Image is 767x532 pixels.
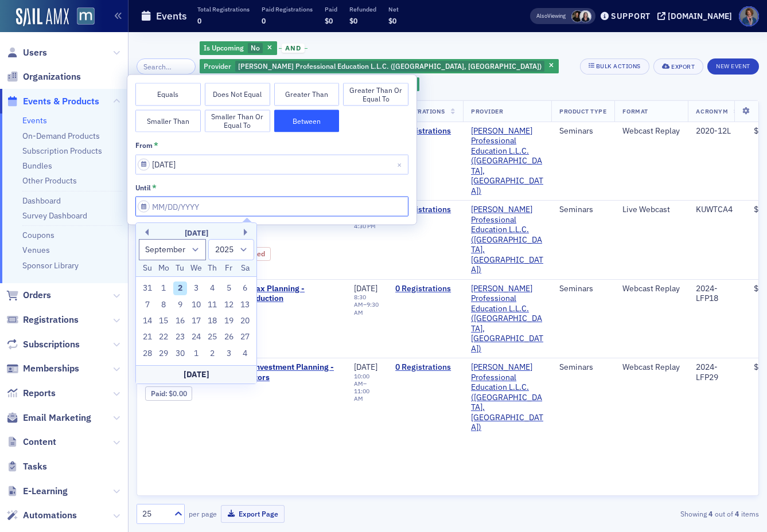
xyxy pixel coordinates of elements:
[189,347,203,361] div: Choose Wednesday, October 1st, 2025
[141,298,154,312] div: Choose Sunday, September 7th, 2025
[22,115,47,126] a: Events
[471,205,543,275] a: [PERSON_NAME] Professional Education L.L.C. ([GEOGRAPHIC_DATA], [GEOGRAPHIC_DATA])
[696,284,738,304] div: 2024-LFP18
[222,347,236,361] div: Choose Friday, October 3rd, 2025
[136,365,256,384] div: [DATE]
[169,389,187,398] span: $0.00
[262,5,313,13] p: Paid Registrations
[189,314,203,328] div: Choose Wednesday, September 17th, 2025
[22,146,102,156] a: Subscription Products
[222,330,236,344] div: Choose Friday, September 26th, 2025
[471,284,543,354] span: Peters Professional Education L.L.C. (Mechanicsville, VA)
[145,386,192,400] div: Paid: 0 - $0
[206,298,220,312] div: Choose Thursday, September 11th, 2025
[22,175,77,186] a: Other Products
[6,95,99,108] a: Events & Products
[205,109,270,132] button: Smaller Than or Equal To
[151,389,169,398] span: :
[173,347,187,361] div: Choose Tuesday, September 30th, 2025
[622,126,680,136] div: Webcast Replay
[23,460,47,473] span: Tasks
[6,460,47,473] a: Tasks
[395,284,455,294] a: 0 Registrations
[559,107,606,115] span: Product Type
[135,141,153,150] div: from
[262,16,266,25] span: 0
[6,412,91,424] a: Email Marketing
[23,314,79,326] span: Registrations
[157,347,170,361] div: Choose Monday, September 29th, 2025
[471,126,543,197] span: Peters Professional Education L.L.C. (Mechanicsville, VA)
[22,210,87,221] a: Survey Dashboard
[238,281,252,295] div: Choose Saturday, September 6th, 2025
[707,58,759,75] button: New Event
[189,261,203,275] div: We
[343,83,408,106] button: Greater Than or Equal To
[6,71,81,83] a: Organizations
[137,58,196,75] input: Search…
[274,83,340,106] button: Greater Than
[222,261,236,275] div: Fr
[206,347,220,361] div: Choose Thursday, October 2nd, 2025
[157,298,170,312] div: Choose Monday, September 8th, 2025
[238,61,542,71] span: [PERSON_NAME] Professional Education L.L.C. ([GEOGRAPHIC_DATA], [GEOGRAPHIC_DATA])
[657,12,736,20] button: [DOMAIN_NAME]
[197,5,250,13] p: Total Registrations
[135,109,201,132] button: Smaller Than
[696,107,728,115] span: Acronym
[6,509,77,522] a: Automations
[141,261,154,275] div: Su
[141,330,154,344] div: Choose Sunday, September 21st, 2025
[471,205,543,275] span: Peters Professional Education L.L.C. (Mechanicsville, VA)
[354,373,379,403] div: –
[6,387,56,400] a: Reports
[6,338,80,351] a: Subscriptions
[189,508,217,519] label: per page
[6,46,47,59] a: Users
[579,10,591,22] span: Kelly Brown
[6,485,68,498] a: E-Learning
[354,293,366,308] time: 8:30 AM
[395,107,445,115] span: Registrations
[189,281,203,295] div: Choose Wednesday, September 3rd, 2025
[622,284,680,294] div: Webcast Replay
[571,10,583,22] span: Lauren McDonough
[325,16,333,25] span: $0
[622,362,680,373] div: Webcast Replay
[135,83,201,106] button: Equals
[22,161,52,171] a: Bundles
[206,314,220,328] div: Choose Thursday, September 18th, 2025
[135,197,408,217] input: MM/DD/YYYY
[23,485,68,498] span: E-Learning
[6,362,79,375] a: Memberships
[23,289,51,302] span: Orders
[707,508,715,519] strong: 4
[279,44,307,53] button: and
[204,61,231,71] span: Provider
[559,126,606,136] div: Seminars
[274,109,340,132] button: Between
[157,281,170,295] div: Choose Monday, September 1st, 2025
[156,9,187,23] h1: Events
[596,63,641,69] div: Bulk Actions
[189,298,203,312] div: Choose Wednesday, September 10th, 2025
[136,228,256,239] div: [DATE]
[471,284,543,354] a: [PERSON_NAME] Professional Education L.L.C. ([GEOGRAPHIC_DATA], [GEOGRAPHIC_DATA])
[77,7,95,25] img: SailAMX
[22,230,54,240] a: Coupons
[696,126,738,136] div: 2020-12L
[354,387,369,402] time: 11:00 AM
[204,43,244,52] span: Is Upcoming
[671,64,695,70] div: Export
[471,126,543,197] a: [PERSON_NAME] Professional Education L.L.C. ([GEOGRAPHIC_DATA], [GEOGRAPHIC_DATA])
[142,508,168,520] div: 25
[622,107,648,115] span: Format
[354,283,377,294] span: [DATE]
[157,314,170,328] div: Choose Monday, September 15th, 2025
[559,508,759,519] div: Showing out of items
[471,107,503,115] span: Provider
[16,8,69,26] a: SailAMX
[536,12,547,19] div: Also
[222,314,236,328] div: Choose Friday, September 19th, 2025
[23,46,47,59] span: Users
